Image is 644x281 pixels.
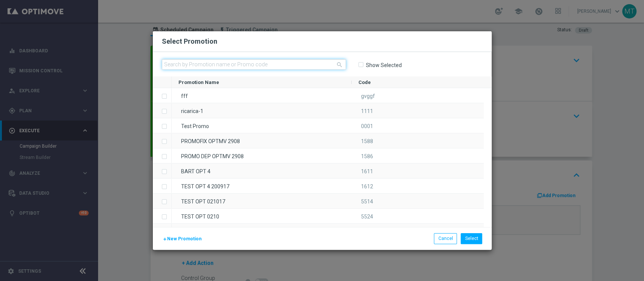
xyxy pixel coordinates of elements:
[336,61,343,68] i: search
[172,224,484,239] div: Press SPACE to select this row.
[153,179,172,194] div: Press SPACE to select this row.
[153,88,172,103] div: Press SPACE to select this row.
[153,209,172,224] div: Press SPACE to select this row.
[361,199,373,205] span: 5514
[172,224,352,238] div: TEST OPT0310
[172,209,484,224] div: Press SPACE to select this row.
[172,163,352,178] div: BART OPT 4
[178,79,219,85] span: Promotion Name
[153,148,172,163] div: Press SPACE to select this row.
[361,93,375,99] span: gvggf
[172,179,484,194] div: Press SPACE to select this row.
[162,59,346,70] input: Search by Promotion name or Promo code
[153,224,172,239] div: Press SPACE to select this row.
[366,62,402,69] label: Show Selected
[461,233,482,244] button: Select
[172,148,484,163] div: Press SPACE to select this row.
[358,79,371,85] span: Code
[172,179,352,193] div: TEST OPT 4 200917
[361,153,373,159] span: 1586
[172,163,484,179] div: Press SPACE to select this row.
[361,168,373,174] span: 1611
[153,118,172,133] div: Press SPACE to select this row.
[361,123,373,129] span: 0001
[172,103,352,118] div: ricarica-1
[153,103,172,118] div: Press SPACE to select this row.
[172,88,352,103] div: fff
[172,118,352,133] div: Test Promo
[172,209,352,223] div: TEST OPT 0210
[361,138,373,144] span: 1588
[172,103,484,118] div: Press SPACE to select this row.
[163,237,167,241] i: add
[153,194,172,209] div: Press SPACE to select this row.
[167,236,201,241] span: New Promotion
[361,183,373,189] span: 1612
[172,133,484,148] div: Press SPACE to select this row.
[172,118,484,133] div: Press SPACE to select this row.
[361,108,373,114] span: 1111
[153,133,172,148] div: Press SPACE to select this row.
[434,233,457,244] button: Cancel
[172,88,484,103] div: Press SPACE to select this row.
[172,133,352,148] div: PROMOFIX OPTMV 2908
[162,37,217,46] h2: Select Promotion
[153,163,172,179] div: Press SPACE to select this row.
[162,235,202,243] button: New Promotion
[172,194,484,209] div: Press SPACE to select this row.
[172,148,352,163] div: PROMO DEP OPTMV 2908
[361,214,373,220] span: 5524
[172,194,352,208] div: TEST OPT 021017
